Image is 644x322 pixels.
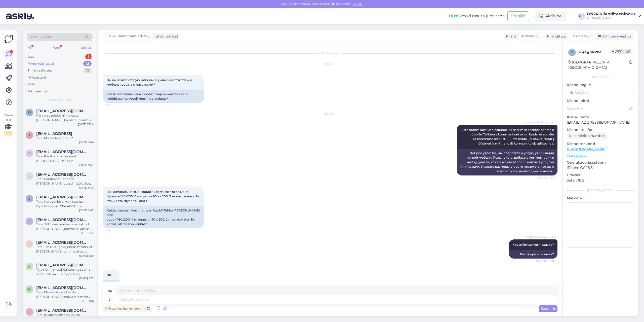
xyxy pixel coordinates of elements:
div: [DATE] 9:47 [79,163,94,167]
p: Kliendi telefon [567,127,634,132]
div: Privaatne kommentaar [103,305,152,312]
span: x [28,265,30,268]
span: 10:16 [105,229,124,232]
span: k [28,219,31,223]
div: Uus [28,54,34,59]
p: Märkmed [567,196,634,201]
span: gailitisjuris8@gmail.com [36,150,89,154]
div: Tere! Paraku tarnime ainult [GEOGRAPHIC_DATA] ja [GEOGRAPHIC_DATA]. [36,154,94,163]
p: [EMAIL_ADDRESS][DOMAIN_NAME] [567,120,634,125]
span: eikeperman15@gmail.com [36,308,89,313]
div: Küsi telefoninumbrit [567,132,607,139]
div: Proovi tasuta juba täna: [449,13,505,19]
p: Kliendi email [567,115,634,120]
button: Emailid [507,11,529,21]
div: Arhiveeri vestlus [595,33,633,40]
div: # qzgadvio [579,49,610,55]
div: Kliendi info [567,75,634,79]
div: Tere! Jah ikka. Igaks juhuks mainin, et [PERSON_NAME] tarnime ainult [GEOGRAPHIC_DATA] ja [GEOGRA... [36,245,94,254]
span: c [28,197,31,200]
span: kivikas34@gmail.com [36,218,89,222]
p: Brauser [567,172,634,178]
img: Askly Logo [4,34,14,44]
div: et [108,295,112,304]
div: [DATE] [103,112,557,116]
span: Russian [520,33,534,39]
div: 21 [83,61,92,66]
span: g [28,151,31,155]
span: r [28,242,31,246]
div: Aktiivne [535,12,566,21]
span: Nähtud ✓ 10:34 [536,259,556,263]
p: Kliendi tag'id [567,82,634,88]
span: Saada [541,306,555,311]
div: Tere! Kui soovite diivani suurust täpsustada siis 206x146x90 cm. magamisosa mõõdud avatuna 206x12... [36,199,94,208]
span: ON24 Klienditeenindus [526,235,556,239]
span: ON24 Klienditeenindus [105,33,146,39]
span: xxx7770@mail.ru [36,263,89,267]
div: [DATE] 9:46 [79,186,94,190]
p: iPhone OS 18.5 [567,165,634,170]
span: n [28,287,31,291]
span: Luba [352,2,363,6]
p: Klienditeekond [567,141,634,147]
span: raivis.rukeris@gmail.com [36,240,89,245]
p: Operatsioonisüsteem [567,160,634,165]
p: Vaata edasi ... [567,153,634,158]
div: Vaata siia [4,113,13,136]
div: 1 [85,54,92,59]
span: Estonian [571,33,586,39]
span: mrngoldman@gmail.com [36,109,89,113]
div: Tere! Kuidas saame abiks olla? [36,313,94,317]
div: Tere hommikust! Kui soovite saame saata Teile ka Inbank või Esto taotluse. [36,267,94,276]
span: q [571,50,573,54]
p: Kliendi nimi [567,98,634,103]
input: Lisa tag [567,89,634,96]
div: AI Assistent [28,75,46,80]
span: Minu vestlused [48,98,71,102]
div: [DATE] 13:24 [78,122,94,126]
div: Vestlus algas [103,51,557,56]
span: Как добавить комментарий? Сделайте это за меня. Кровать 180х200, 4 матраса - 90 на 200, 2 наматра... [107,190,200,203]
div: Tere! Paraku antud toode [PERSON_NAME] uuesti müüki. See on toodetud Hiinas. [36,177,94,186]
div: ON24 Klienditeenindus [587,12,635,16]
div: [DATE] 9:45 [79,208,94,212]
div: [GEOGRAPHIC_DATA], [GEOGRAPHIC_DATA] [568,60,629,70]
span: arusookatlin@gmail.con [36,131,72,136]
div: 12 [84,68,92,73]
span: Offline [610,49,632,54]
div: Jah [103,280,119,289]
span: Nähtud ✓ 9:43 [537,176,556,180]
div: Tere! Tellimuse makseviisiks valitud [PERSON_NAME] järelmaks. Vastus oli positiivne ja tellimus t... [36,222,94,231]
div: Minu vestlused [28,61,54,66]
div: Klienditugi [545,34,566,39]
div: Päring saadetud hinna osas. [PERSON_NAME], kui saabub vastus. [36,113,94,122]
input: Lisa nimi [567,106,628,111]
span: 13:06 [105,103,124,107]
span: siimjuks@gmail.com [36,172,89,177]
span: catandra@vk.com [36,195,89,199]
div: Kõik [28,82,35,87]
div: Arhiveeritud [28,89,48,94]
div: Web [52,44,61,51]
a: ON24 Klienditeenindus[DOMAIN_NAME] [587,12,641,20]
div: [DATE] 9:39 [79,254,94,258]
span: s [29,174,30,178]
span: ON24 Klienditeenindus [526,121,556,124]
div: Вы оформили заказ? [509,250,557,259]
a: [URL][DOMAIN_NAME] [567,147,606,151]
div: [DATE] 9:44 [79,231,94,235]
span: a [28,133,31,137]
div: juhib vestlust [153,34,178,39]
div: OK [578,13,585,20]
span: Вы вывозите старую мебель? Нужна вывести старую мебель кровать с матрасами? [107,78,193,86]
div: [DATE] [103,62,557,66]
div: Tiimi vestlused [28,68,52,73]
div: Доброе утро! Да, мы предлагаем услугу утилизации мягкой мебели. Пожалуйста, добавьте комментарий ... [457,149,557,175]
div: Kuidas ma saan kommentaari lisada? Tehke [PERSON_NAME] eest. voodit 180x200, 4 madratsit - 90 x 2... [103,206,204,228]
div: [PERSON_NAME] [567,188,634,193]
span: Tere hommikust! Jah pakume utiliseerimise teenust pehmele mööblile. Tellimuse kommentaari palun l... [462,128,555,145]
div: 2 / 3 [4,131,13,136]
div: Socials [80,44,93,51]
div: Klient [504,34,516,39]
